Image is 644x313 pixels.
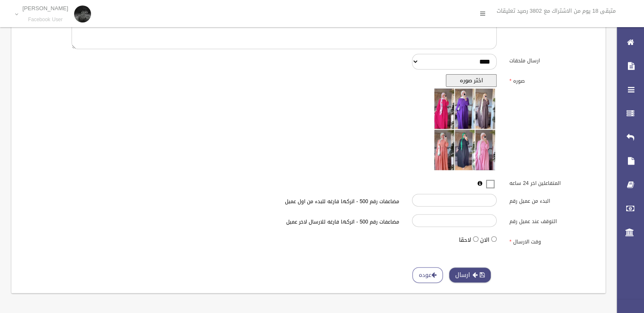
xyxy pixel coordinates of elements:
[446,74,497,87] button: اختر صوره
[433,87,497,172] img: معاينه الصوره
[169,199,400,204] h6: مضاعفات رقم 500 - اتركها فارغه للبدء من اول عميل
[169,219,400,225] h6: مضاعفات رقم 500 - اتركها فارغه للارسال لاخر عميل
[480,235,489,245] label: الان
[503,194,600,206] label: البدء من عميل رقم
[449,267,491,283] button: ارسال
[503,235,600,246] label: وقت الارسال
[503,176,600,188] label: المتفاعلين اخر 24 ساعه
[503,54,600,66] label: ارسال ملحقات
[412,267,443,283] a: عوده
[503,214,600,226] label: التوقف عند عميل رقم
[503,74,600,86] label: صوره
[22,17,68,23] small: Facebook User
[459,235,471,245] label: لاحقا
[22,5,68,11] p: [PERSON_NAME]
